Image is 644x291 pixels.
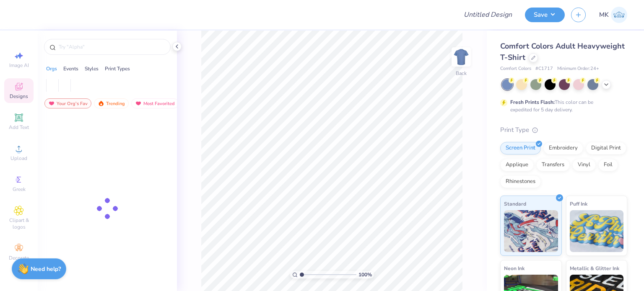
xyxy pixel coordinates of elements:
div: Foil [598,159,618,171]
span: MK [599,10,609,20]
span: Decorate [9,255,29,261]
div: Trending [94,98,129,108]
img: trending.gif [98,100,104,106]
span: Puff Ink [570,199,587,208]
span: # C1717 [535,65,553,72]
span: Minimum Order: 24 + [557,65,599,72]
span: Upload [10,155,27,162]
div: Events [63,65,78,72]
span: Clipart & logos [4,217,34,230]
span: Comfort Colors [500,65,531,72]
div: Styles [85,65,99,72]
span: 100 % [358,271,372,278]
span: Greek [13,186,26,193]
img: Standard [504,210,558,252]
a: MK [599,7,627,23]
span: Standard [504,199,526,208]
div: Screen Print [500,142,541,155]
div: Print Types [105,65,130,72]
div: Vinyl [572,159,596,171]
strong: Fresh Prints Flash: [510,99,555,106]
div: Embroidery [543,142,583,155]
div: Applique [500,159,534,171]
div: This color can be expedited for 5 day delivery. [510,98,613,113]
span: Image AI [9,62,29,69]
span: Comfort Colors Adult Heavyweight T-Shirt [500,41,625,62]
input: Try "Alpha" [58,43,165,51]
div: Print Type [500,125,627,135]
img: most_fav.gif [48,100,55,106]
div: Digital Print [586,142,626,155]
span: Neon Ink [504,264,525,273]
span: Metallic & Glitter Ink [570,264,619,273]
div: Your Org's Fav [44,98,91,108]
img: most_fav.gif [135,100,142,106]
img: Back [453,49,470,65]
img: Puff Ink [570,210,624,252]
div: Rhinestones [500,175,541,188]
button: Save [525,8,565,22]
img: Muskan Kumari [611,7,627,23]
div: Most Favorited [131,98,179,108]
span: Designs [10,93,28,100]
span: Add Text [9,124,29,131]
div: Back [456,70,467,77]
input: Untitled Design [457,6,519,23]
div: Orgs [46,65,57,72]
div: Transfers [536,159,570,171]
strong: Need help? [31,265,61,273]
